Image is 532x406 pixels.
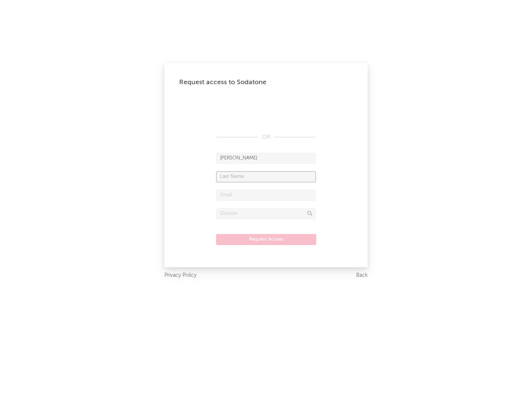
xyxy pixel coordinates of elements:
div: OR [216,133,316,142]
div: Request access to Sodatone [179,78,353,87]
a: Back [356,271,368,280]
input: First Name [216,153,316,164]
button: Request Access [216,234,316,245]
input: Division [216,208,316,219]
input: Email [216,190,316,201]
input: Last Name [216,171,316,182]
a: Privacy Policy [164,271,197,280]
